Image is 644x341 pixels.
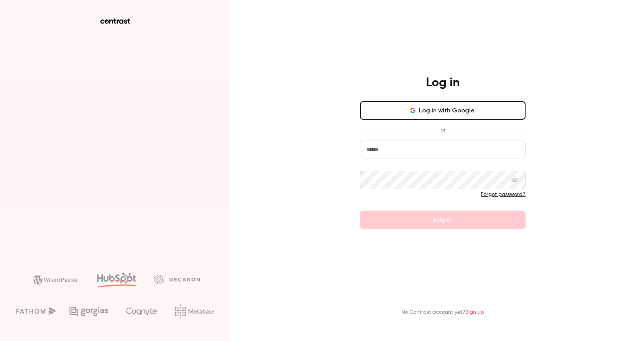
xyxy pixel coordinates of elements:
[360,101,526,120] button: Log in with Google
[426,75,460,91] h4: Log in
[401,308,484,316] p: No Contrast account yet?
[154,275,200,283] img: decagon
[481,192,526,197] a: Forgot password?
[465,310,484,315] a: Sign up
[437,126,449,134] span: or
